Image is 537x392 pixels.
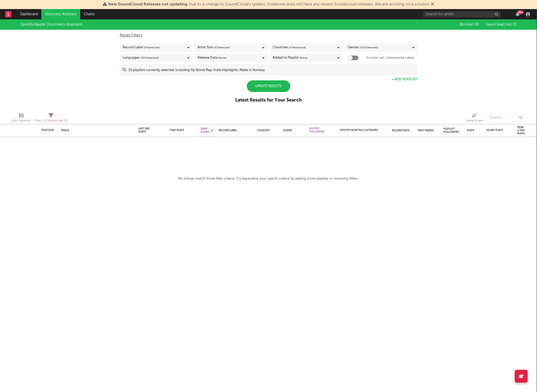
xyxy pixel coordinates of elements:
[484,22,517,27] button: Saved Searches (5)
[348,44,378,51] div: Genres
[200,127,213,134] div: Jump Score
[80,9,98,19] a: Charts
[17,9,41,19] a: Dashboard
[257,129,275,132] div: Country
[516,12,519,16] button: 99+
[431,2,434,6] span: Dismiss
[218,55,227,61] span: (None)
[108,2,188,6] span: New SoundCloud Releases not updating
[309,127,327,133] div: Spotify Followers
[126,65,417,75] input: 15 playlists currently selected, including Ny Norsk Rap, Indie Highlights, Made in Norway.
[418,129,436,132] div: First Added
[198,44,230,51] div: Artist Size
[486,23,517,26] span: Saved Searches
[123,55,159,61] div: Languages
[138,127,156,133] div: Last Day Plays
[120,32,417,39] div: Reset Filters
[247,80,290,92] div: Update Results
[487,114,525,121] input: Search...
[41,9,80,19] a: Discovery Assistant
[444,127,459,134] div: Playlist Followers
[108,2,430,6] span: : Due to a change to SoundCloud's system, Sodatone does not have any recent Soundcloud releases. ...
[299,55,308,61] span: (None)
[517,126,525,135] div: Peak 1-Day Plays
[41,129,54,132] div: Position
[144,44,160,51] span: ( 2 / 6 selected)
[12,111,31,126] div: Edit Columns
[219,129,250,132] div: Record Label
[517,10,524,14] div: 99 +
[34,111,68,126] div: Filters(2 filters active)
[198,55,227,61] div: Release Date
[423,11,501,18] input: Search for artists
[20,21,82,28] div: Spotify/Apple Discovery Assistant
[513,23,517,26] span: ( 5 )
[474,23,479,26] span: ( 0 )
[289,44,306,51] span: ( 1 / 78 selected)
[123,44,160,51] div: Record Label
[486,129,504,132] div: 30 Day Plays
[34,118,68,124] div: Filters
[44,119,63,122] span: ( 2 filters active)
[273,44,306,51] div: Countries
[466,118,483,124] div: Jump Score
[392,129,410,132] div: Release Date
[61,129,131,132] div: Track
[467,129,474,132] div: Plays
[140,55,159,61] span: ( 70 / 71 selected)
[12,118,31,124] div: Edit Columns
[466,111,483,126] div: Jump Score
[340,129,379,132] div: Spotify Monthly Listeners
[367,55,414,61] label: Exclude Lofi / Instrumental Labels
[283,129,301,132] div: Genre
[235,97,302,103] div: Latest Results for Your Search
[214,44,230,51] span: ( 5 / 5 selected)
[169,129,188,132] div: 7 Day Plays
[178,176,359,182] div: No listings match those filter criteria. Try expanding your search criteria by adding more playli...
[460,23,479,26] span: Blocklist
[392,78,417,81] button: + Add Playlist
[273,55,308,61] div: Added to Playlist
[360,44,378,51] span: ( 13 / 15 selected)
